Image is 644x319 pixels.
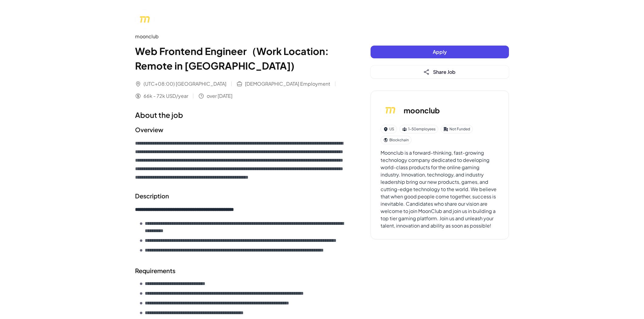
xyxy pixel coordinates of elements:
[135,266,346,275] h2: Requirements
[381,136,412,144] div: Blockchain
[371,46,509,58] button: Apply
[433,69,456,75] span: Share Job
[144,92,188,100] span: 66k - 72k USD/year
[135,191,346,201] h2: Description
[245,80,330,87] span: [DEMOGRAPHIC_DATA] Employment
[371,66,509,78] button: Share Job
[404,105,440,116] h3: moonclub
[399,125,438,133] div: 1-50 employees
[441,125,473,133] div: Not Funded
[135,33,346,40] div: moonclub
[135,109,346,120] h1: About the job
[433,49,447,55] span: Apply
[381,101,400,120] img: mo
[144,80,226,87] span: (UTC+08:00) [GEOGRAPHIC_DATA]
[381,149,499,229] div: Moonclub is a forward-thinking, fast-growing technology company dedicated to developing world-cla...
[135,10,154,29] img: mo
[207,92,232,100] span: over [DATE]
[381,125,397,133] div: US
[135,125,346,134] h2: Overview
[135,44,346,73] h1: Web Frontend Engineer（Work Location: Remote in [GEOGRAPHIC_DATA])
